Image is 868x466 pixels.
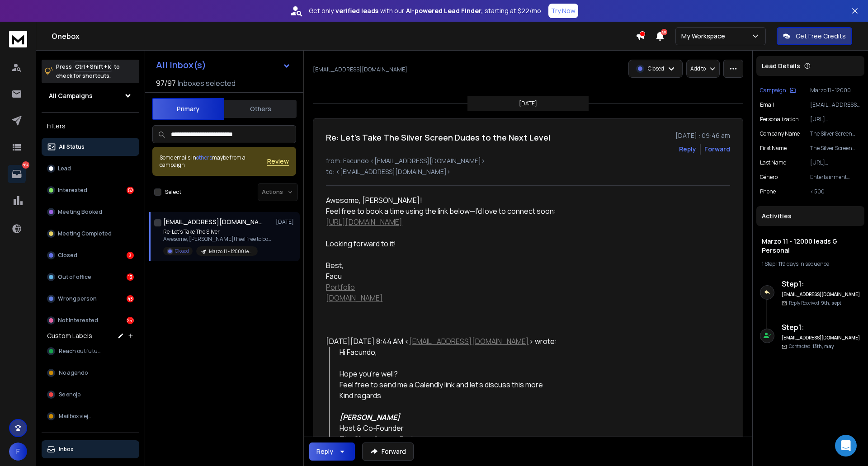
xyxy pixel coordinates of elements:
div: [DATE][DATE] 8:44 AM < > wrote: [326,336,590,347]
p: [EMAIL_ADDRESS][DOMAIN_NAME] [313,66,407,73]
h1: All Inbox(s) [156,61,206,70]
button: Inbox [42,440,139,458]
h1: All Campaigns [49,91,93,100]
p: Re: Let’s Take The Silver [163,228,272,235]
div: Looking forward to it! [326,238,590,249]
span: Ctrl + Shift + k [74,61,112,72]
p: Closed [648,65,664,72]
button: Lead [42,160,139,178]
div: Hope you're well? [340,368,590,379]
span: Mailbox viejos [59,413,94,420]
button: Campaign [760,87,796,94]
p: Meeting Completed [58,230,112,237]
p: Wrong person [58,295,97,302]
span: No agendo [59,369,88,377]
div: 52 [127,187,134,194]
p: Meeting Booked [58,208,102,216]
p: Add to [690,65,706,72]
button: F [9,442,27,461]
button: Primary [152,98,224,120]
div: Hi Facundo, [340,347,590,358]
h3: Inboxes selected [178,78,236,89]
p: Awesome, [PERSON_NAME]! Feel free to book [163,235,272,243]
button: No agendo [42,364,139,382]
p: Reply Received [789,300,841,306]
button: All Status [42,138,139,156]
div: Forward [704,145,730,154]
h6: [EMAIL_ADDRESS][DOMAIN_NAME] [782,291,861,298]
span: 9th, sept [821,300,841,306]
p: Marzo 11 - 12000 leads G Personal [209,248,252,255]
p: Press to check for shortcuts. [56,62,120,80]
span: 97 / 97 [156,78,176,89]
div: Feel free to book a time using the link below—I’d love to connect soon: [326,206,590,217]
span: 13th, may [812,343,834,349]
p: All Status [59,143,85,151]
p: Email [760,101,774,108]
p: Interested [58,187,87,194]
p: to: <[EMAIL_ADDRESS][DOMAIN_NAME]> [326,167,730,176]
button: Reach outfuture [42,342,139,360]
div: Feel free to send me a Calendly link and let's discuss this more [340,379,590,390]
p: Closed [175,248,189,254]
span: 1 Step [762,260,775,268]
h3: Custom Labels [47,331,92,340]
span: Reach outfuture [59,348,103,355]
button: Try Now [548,4,578,18]
p: Out of office [58,273,91,281]
a: 364 [8,165,26,183]
button: Reply [309,442,355,461]
div: Facu [326,271,590,282]
p: [EMAIL_ADDRESS][DOMAIN_NAME] [810,101,861,108]
button: Interested52 [42,181,139,199]
a: [EMAIL_ADDRESS][DOMAIN_NAME] [409,336,529,346]
div: Awesome, [PERSON_NAME]! [326,195,590,206]
p: 364 [22,161,29,169]
img: logo [9,31,27,47]
button: Review [267,157,289,166]
p: My Workspace [681,32,729,41]
strong: verified leads [335,6,378,15]
button: Reply [679,145,696,154]
p: Entertainment News [810,174,861,181]
p: Get Free Credits [796,32,846,41]
div: 43 [127,295,134,302]
h1: Re: Let’s Take The Silver Screen Dudes to the Next Level [326,131,550,144]
div: Reply [316,447,333,456]
div: 3 [127,252,134,259]
button: Forward [362,442,414,461]
button: Mailbox viejos [42,407,139,425]
div: | [762,260,859,268]
p: [DATE] [276,218,296,226]
span: others [196,154,212,161]
p: The Silver Screen Dudes [810,145,861,152]
h6: Step 1 : [782,322,861,333]
button: All Campaigns [42,87,139,105]
p: Phone [760,188,776,195]
button: Meeting Completed [42,225,139,243]
a: The Silver Screen Dudes [340,434,421,444]
button: Others [224,99,297,119]
p: [URL][DOMAIN_NAME] [810,159,861,166]
div: 13 [127,273,134,281]
p: Try Now [551,6,576,15]
button: Get Free Credits [777,27,852,45]
button: Out of office13 [42,268,139,286]
p: Contacted [789,343,834,350]
p: Not Interested [58,317,98,324]
p: género [760,174,778,181]
p: [URL][DOMAIN_NAME] [810,116,861,123]
h1: Onebox [52,31,636,42]
a: [URL][DOMAIN_NAME] [326,217,402,227]
div: 251 [127,317,134,324]
button: Meeting Booked [42,203,139,221]
span: Se enojo [59,391,80,398]
div: Host & Co-Founder [340,412,590,466]
p: [DATE] : 09:46 am [675,131,730,140]
p: [DATE] [519,100,537,107]
h1: Marzo 11 - 12000 leads G Personal [762,237,859,255]
button: Se enojo [42,386,139,404]
span: 119 days in sequence [778,260,829,268]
